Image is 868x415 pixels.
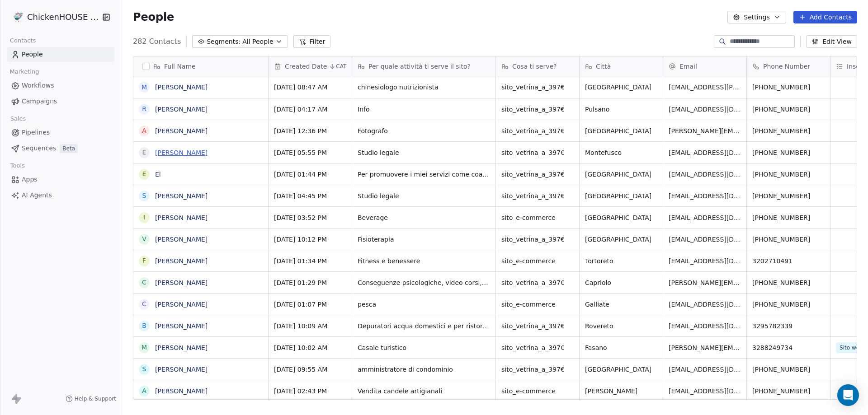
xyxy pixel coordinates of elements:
span: [DATE] 10:12 PM [274,235,346,244]
span: sito_e-commerce [501,213,574,222]
span: [EMAIL_ADDRESS][DOMAIN_NAME] [669,148,741,157]
span: sito_vetrina_a_397€ [501,278,574,287]
span: sito_e-commerce [501,256,574,266]
span: [PHONE_NUMBER] [752,387,825,396]
span: [GEOGRAPHIC_DATA] [585,126,657,135]
span: [EMAIL_ADDRESS][DOMAIN_NAME] [669,387,741,396]
span: Help & Support [75,395,116,402]
span: Fotografo [358,126,490,135]
span: [EMAIL_ADDRESS][DOMAIN_NAME] [669,105,741,114]
div: Città [580,56,663,76]
span: Phone Number [763,62,810,71]
span: [PERSON_NAME][EMAIL_ADDRESS][DOMAIN_NAME] [669,343,741,352]
button: Filter [293,35,331,48]
a: People [7,47,114,62]
div: A [142,386,146,396]
span: [GEOGRAPHIC_DATA] [585,213,657,222]
span: [DATE] 01:44 PM [274,170,346,179]
span: [DATE] 01:34 PM [274,256,346,266]
span: [GEOGRAPHIC_DATA] [585,191,657,201]
span: 3202710491 [752,256,825,266]
div: B [142,321,146,331]
span: [PHONE_NUMBER] [752,83,825,92]
div: Open Intercom Messenger [837,384,859,406]
a: [PERSON_NAME] [155,301,208,308]
span: Fisioterapia [358,235,490,244]
span: Marketing [6,65,43,79]
span: sito_vetrina_a_397€ [501,148,574,157]
img: 4.jpg [13,12,24,23]
span: [PHONE_NUMBER] [752,300,825,309]
div: R [142,104,146,114]
span: sito_vetrina_a_397€ [501,365,574,374]
a: [PERSON_NAME] [155,236,208,243]
div: S [142,364,146,374]
div: Phone Number [747,56,830,76]
span: [PHONE_NUMBER] [752,170,825,179]
span: sito_vetrina_a_397€ [501,191,574,201]
a: [PERSON_NAME] [155,257,208,265]
a: AI Agents [7,188,114,203]
span: [PHONE_NUMBER] [752,278,825,287]
a: [PERSON_NAME] [155,322,208,330]
span: [DATE] 04:45 PM [274,191,346,201]
span: Segments: [207,37,241,47]
span: Conseguenze psicologiche, video corsi, vendita libri pdf [358,278,490,287]
a: [PERSON_NAME] [155,192,208,200]
span: 282 Contacts [133,36,181,47]
span: Fitness e benessere [358,256,490,266]
span: [PHONE_NUMBER] [752,126,825,135]
div: I [143,213,145,222]
a: Apps [7,172,114,187]
span: [EMAIL_ADDRESS][DOMAIN_NAME] [669,213,741,222]
button: Edit View [806,35,857,48]
span: [DATE] 01:07 PM [274,300,346,309]
span: 3288249734 [752,343,825,352]
span: [PHONE_NUMBER] [752,191,825,201]
span: [EMAIL_ADDRESS][PERSON_NAME][DOMAIN_NAME] [669,83,741,92]
span: Cosa ti serve? [512,62,557,71]
div: Full Name [133,56,268,76]
span: All People [242,37,273,47]
span: [DATE] 10:02 AM [274,343,346,352]
span: Vendita candele artigianali [358,387,490,396]
span: [GEOGRAPHIC_DATA] [585,365,657,374]
span: Casale turistico [358,343,490,352]
span: Pulsano [585,105,657,114]
span: pesca [358,300,490,309]
span: [EMAIL_ADDRESS][DOMAIN_NAME] [669,365,741,374]
a: Workflows [7,78,114,93]
a: [PERSON_NAME] [155,344,208,351]
span: Capriolo [585,278,657,287]
div: S [142,191,146,201]
a: Help & Support [66,395,116,402]
span: [PHONE_NUMBER] [752,235,825,244]
span: [PERSON_NAME][EMAIL_ADDRESS][DOMAIN_NAME] [669,126,741,135]
span: AI Agents [22,191,52,200]
span: Rovereto [585,322,657,331]
span: Full Name [164,62,196,71]
span: [DATE] 10:09 AM [274,322,346,331]
button: ChickenHOUSE snc [11,9,96,25]
span: sito_vetrina_a_397€ [501,83,574,92]
div: A [142,126,146,135]
span: sito_vetrina_a_397€ [501,105,574,114]
span: People [22,50,43,59]
span: People [133,10,174,24]
button: Add Contacts [793,11,857,23]
span: [GEOGRAPHIC_DATA] [585,170,657,179]
span: Fasano [585,343,657,352]
span: Campaigns [22,97,57,106]
span: Apps [22,175,38,184]
div: E [142,169,146,179]
span: [EMAIL_ADDRESS][DOMAIN_NAME] [669,235,741,244]
span: [PERSON_NAME][EMAIL_ADDRESS][DOMAIN_NAME] [669,278,741,287]
span: Galliate [585,300,657,309]
span: Studio legale [358,191,490,201]
a: [PERSON_NAME] [155,106,208,113]
span: sito_vetrina_a_397€ [501,170,574,179]
a: El [155,171,161,178]
div: Created DateCAT [269,56,352,76]
span: [DATE] 01:29 PM [274,278,346,287]
span: [DATE] 03:52 PM [274,213,346,222]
